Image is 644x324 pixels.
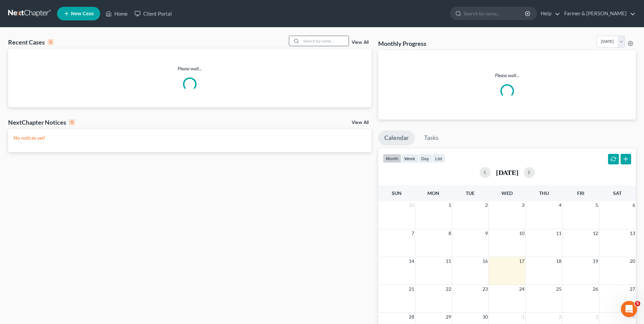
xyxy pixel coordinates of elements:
span: Sat [613,190,622,196]
div: NextChapter Notices [8,118,75,126]
input: Search by name... [301,36,349,46]
span: New Case [71,11,94,16]
iframe: Intercom live chat [621,301,637,317]
span: Thu [539,190,549,196]
div: 0 [48,39,54,45]
span: 26 [592,285,599,293]
div: Recent Cases [8,38,54,46]
span: 22 [445,285,452,293]
span: 11 [555,229,562,237]
span: 16 [482,257,489,265]
span: 5 [635,301,640,306]
span: 24 [518,285,525,293]
span: 9 [484,229,489,237]
span: 17 [518,257,525,265]
span: 28 [408,313,415,321]
span: 3 [521,201,525,209]
span: 2 [484,201,489,209]
button: day [418,154,432,163]
button: list [432,154,445,163]
div: 0 [69,119,75,125]
span: 29 [445,313,452,321]
span: 1 [448,201,452,209]
a: Calendar [378,130,415,145]
span: 12 [592,229,599,237]
p: Please wait... [384,72,630,79]
span: 18 [555,257,562,265]
span: 25 [555,285,562,293]
span: 3 [595,313,599,321]
span: 23 [482,285,489,293]
span: 20 [629,257,636,265]
a: Client Portal [131,7,175,20]
span: Mon [427,190,439,196]
span: 4 [558,201,562,209]
span: 15 [445,257,452,265]
span: 10 [518,229,525,237]
span: Tue [466,190,475,196]
a: Farmer & [PERSON_NAME] [561,7,636,20]
span: 2 [558,313,562,321]
a: View All [352,120,369,125]
span: 13 [629,229,636,237]
p: No notices yet! [14,134,366,141]
a: Home [102,7,131,20]
button: month [383,154,401,163]
a: View All [352,40,369,45]
span: 27 [629,285,636,293]
span: 19 [592,257,599,265]
span: 1 [521,313,525,321]
span: Wed [501,190,513,196]
span: 6 [632,201,636,209]
span: 14 [408,257,415,265]
span: 7 [411,229,415,237]
span: 31 [408,201,415,209]
span: 21 [408,285,415,293]
span: 8 [448,229,452,237]
h2: [DATE] [496,169,518,176]
p: Please wait... [8,65,371,72]
input: Search by name... [464,7,526,20]
span: Fri [577,190,584,196]
a: Tasks [418,130,445,145]
h3: Monthly Progress [378,39,426,48]
span: Sun [392,190,402,196]
span: 5 [595,201,599,209]
button: week [401,154,418,163]
span: 30 [482,313,489,321]
a: Help [537,7,560,20]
